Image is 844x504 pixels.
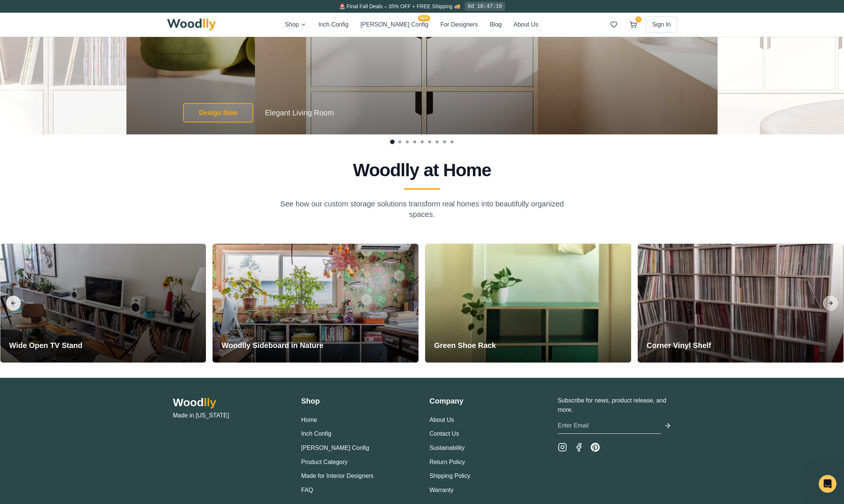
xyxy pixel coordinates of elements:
div: 0d 10:47:16 [465,2,505,11]
p: How can we help? [15,66,134,78]
p: Elegant Living Room [265,108,334,118]
a: Facebook [574,443,583,452]
span: Messages [99,252,125,257]
span: 🚨 Final Fall Deals – 35% OFF + FREE Shipping 🚚 [339,3,460,9]
h3: Company [430,396,543,406]
button: About Us [514,20,538,29]
button: Sign In [646,16,677,33]
h2: Woodlly at Home [170,161,674,179]
p: Subscribe for news, product release, and more. [558,396,671,415]
button: For Designers [440,20,478,29]
p: See how our custom storage solutions transform real homes into beautifully organized spaces. [279,199,565,220]
h3: Wide Open TV Stand [9,340,83,351]
a: Shipping Policy [430,473,470,479]
a: Product Category [301,459,348,465]
a: Contact Us [430,430,459,437]
img: Profile image for Anna [15,12,30,27]
input: Enter Email [558,418,661,434]
a: Instagram [558,443,567,452]
button: Inch Config [318,20,348,29]
a: About Us [430,417,454,423]
span: 1 [636,16,641,22]
p: Hi there 👋 [15,53,134,66]
button: 1 [627,18,640,31]
span: lly [204,396,216,408]
a: Sustainability [430,445,465,451]
div: Chat with us [7,88,142,108]
span: NEW [418,15,430,21]
a: Return Policy [430,459,465,465]
a: Home [301,417,317,423]
h2: Wood [173,396,286,409]
button: Shop [285,20,306,29]
h3: Woodlly Sideboard in Nature [222,340,323,351]
a: FAQ [301,487,313,493]
button: Design Now [183,103,253,122]
button: Blog [490,20,502,29]
h3: Shop [301,396,415,406]
a: Warranty [430,487,454,493]
div: Chat with us [15,94,125,102]
span: Home [29,252,46,257]
div: Close [128,12,142,25]
h3: Green Shoe Rack [434,340,496,351]
iframe: Intercom live chat [819,475,837,493]
button: Messages [75,233,149,263]
p: Made in [US_STATE] [173,411,286,420]
button: [PERSON_NAME] ConfigNEW [360,20,428,29]
button: Inch Config [301,429,332,439]
a: Made for Interior Designers [301,473,374,479]
img: Woodlly [167,19,216,31]
h3: Corner Vinyl Shelf [647,340,711,351]
a: Pinterest [591,443,600,452]
button: [PERSON_NAME] Config [301,443,369,453]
